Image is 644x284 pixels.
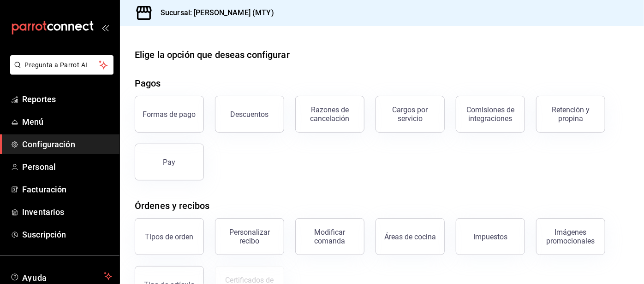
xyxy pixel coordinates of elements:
[10,55,113,75] button: Pregunta a Parrot AI
[6,67,113,76] a: Pregunta a Parrot AI
[135,199,209,213] div: Órdenes y recibos
[382,105,439,123] div: Cargos por servicio
[22,228,112,241] span: Suscripción
[231,110,269,119] div: Descuentos
[536,218,605,255] button: Imágenes promocionales
[22,116,112,128] span: Menú
[536,96,605,133] button: Retención y propina
[135,96,204,133] button: Formas de pago
[295,218,364,255] button: Modificar comanda
[135,76,161,90] div: Pagos
[221,228,278,245] div: Personalizar recibo
[22,183,112,196] span: Facturación
[135,218,204,255] button: Tipos de orden
[101,24,109,31] button: open_drawer_menu
[22,206,112,218] span: Inventarios
[135,144,204,180] button: Pay
[473,232,507,241] div: Impuestos
[163,158,176,167] div: Pay
[462,105,519,123] div: Comisiones de integraciones
[22,93,112,105] span: Reportes
[542,105,599,123] div: Retención y propina
[384,232,436,241] div: Áreas de cocina
[376,218,445,255] button: Áreas de cocina
[295,96,364,133] button: Razones de cancelación
[542,228,599,245] div: Imágenes promocionales
[22,138,112,151] span: Configuración
[143,110,196,119] div: Formas de pago
[301,105,358,123] div: Razones de cancelación
[25,60,99,70] span: Pregunta a Parrot AI
[376,96,445,133] button: Cargos por servicio
[215,96,284,133] button: Descuentos
[145,232,194,241] div: Tipos de orden
[301,228,358,245] div: Modificar comanda
[22,161,112,173] span: Personal
[22,271,100,282] span: Ayuda
[456,218,525,255] button: Impuestos
[456,96,525,133] button: Comisiones de integraciones
[215,218,284,255] button: Personalizar recibo
[153,7,274,18] h3: Sucursal: [PERSON_NAME] (MTY)
[135,48,290,62] div: Elige la opción que deseas configurar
